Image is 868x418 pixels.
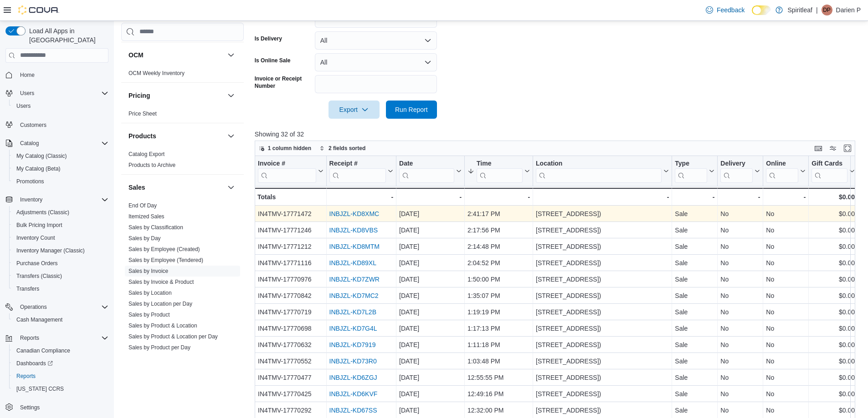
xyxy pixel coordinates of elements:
a: Sales by Employee (Tendered) [128,257,203,263]
span: Sales by Day [128,235,161,242]
span: Dashboards [13,358,108,369]
a: INBJZL-KD7ZWR [329,276,379,283]
a: Users [13,101,34,111]
span: Customers [20,121,46,129]
div: Sale [675,257,714,268]
div: Date [399,160,454,183]
a: Reports [13,371,39,382]
span: Dashboards [16,360,53,367]
a: Sales by Location per Day [128,301,192,307]
div: $0.00 [812,339,855,350]
div: [STREET_ADDRESS]) [536,307,669,317]
a: Dashboards [9,357,112,370]
span: Catalog Export [128,151,164,158]
a: Dashboards [13,358,56,369]
a: INBJZL-KD6KVF [329,390,377,398]
div: 2:04:52 PM [467,257,530,268]
div: [DATE] [399,356,462,367]
button: Promotions [9,175,112,188]
div: $0.00 [812,323,855,334]
button: Inventory Manager (Classic) [9,244,112,257]
button: OCM [128,50,224,60]
div: $0.00 [812,257,855,268]
div: No [720,290,760,301]
button: Pricing [128,91,224,100]
div: Online [766,160,798,168]
button: Reports [2,332,112,344]
a: Sales by Invoice & Product [128,279,194,285]
div: Darien P [822,5,832,15]
div: No [720,241,760,252]
div: No [766,339,806,350]
span: My Catalog (Classic) [16,152,67,160]
button: Gift Cards [812,160,855,183]
span: Products to Archive [128,161,175,169]
div: Sale [675,339,714,350]
a: INBJZL-KD8MTM [329,243,379,250]
div: $0.00 [812,274,855,285]
span: Transfers (Classic) [16,272,62,280]
a: Sales by Day [128,235,161,242]
span: [US_STATE] CCRS [16,385,64,393]
span: Operations [16,302,108,312]
button: Purchase Orders [9,257,112,270]
div: No [720,225,760,236]
button: All [315,53,437,71]
a: INBJZL-KD89XL [329,259,376,267]
div: Sale [675,323,714,334]
span: Sales by Product per Day [128,344,190,351]
div: Time [477,160,523,183]
div: [STREET_ADDRESS]) [536,339,669,350]
div: Gift Cards [812,160,847,168]
div: No [720,274,760,285]
span: OCM Weekly Inventory [128,70,185,77]
div: - [329,191,393,202]
a: Purchase Orders [13,258,62,269]
div: Location [536,160,662,168]
div: Sale [675,307,714,317]
button: My Catalog (Beta) [9,162,112,175]
a: Itemized Sales [128,213,164,220]
span: Sales by Classification [128,224,183,231]
div: IN4TMV-17771116 [258,257,324,268]
a: Bulk Pricing Import [13,220,66,231]
span: Sales by Product & Location [128,322,197,329]
div: Sale [675,208,714,219]
button: Operations [2,301,112,313]
div: Sale [675,290,714,301]
div: No [766,208,806,219]
div: $0.00 [812,241,855,252]
div: OCM [121,68,244,82]
p: Spiritleaf [787,5,812,15]
button: Run Report [386,101,437,119]
label: Invoice or Receipt Number [255,75,311,90]
h3: Pricing [128,91,150,100]
a: OCM Weekly Inventory [128,70,185,76]
a: Cash Management [13,314,66,325]
span: Bulk Pricing Import [13,220,108,231]
a: Sales by Product per Day [128,344,190,351]
button: Type [675,160,714,183]
div: [DATE] [399,225,462,236]
span: Users [16,88,108,99]
h3: Sales [128,183,145,192]
button: Adjustments (Classic) [9,206,112,219]
a: INBJZL-KD8VBS [329,227,378,234]
button: All [315,31,437,50]
span: Bulk Pricing Import [16,222,62,229]
button: Customers [2,118,112,131]
button: Products [128,131,224,141]
div: Invoice # [258,160,316,168]
div: IN4TMV-17770719 [258,307,324,317]
button: Bulk Pricing Import [9,219,112,232]
div: No [766,290,806,301]
span: Users [13,101,108,111]
button: My Catalog (Classic) [9,150,112,162]
a: Sales by Product & Location [128,322,197,329]
div: Pricing [121,108,244,123]
a: INBJZL-KD7G4L [329,325,377,332]
a: Sales by Product [128,312,170,318]
button: Inventory [2,193,112,206]
button: Cash Management [9,313,112,326]
button: Enter fullscreen [842,143,853,154]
